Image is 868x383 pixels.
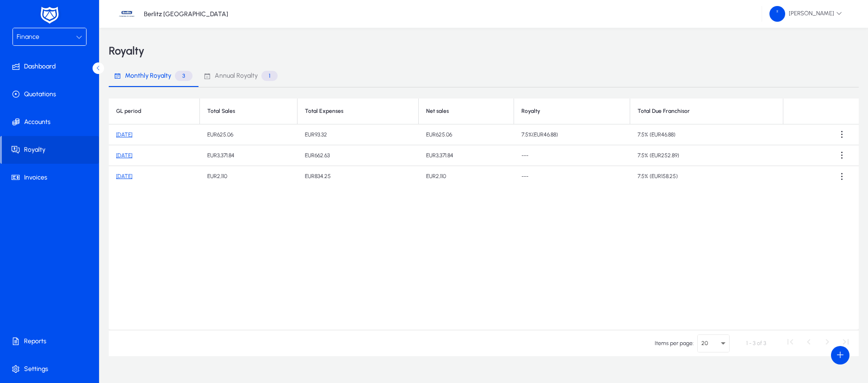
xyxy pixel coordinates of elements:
img: 58.png [769,6,785,22]
span: 20 [701,340,708,346]
div: Domain: [DOMAIN_NAME] [24,24,102,31]
td: 7.5% ( ) [630,145,783,166]
a: Accounts [2,108,101,136]
th: Royalty [514,99,630,124]
th: Total Sales [200,99,298,124]
div: Domain Overview [35,55,83,61]
p: 1 [261,71,278,81]
span: [PERSON_NAME] [769,6,842,22]
p: Berlitz [GEOGRAPHIC_DATA] [144,10,228,18]
img: tab_keywords_by_traffic_grey.svg [92,54,99,61]
h3: Royalty [109,45,144,56]
a: Quotations [2,80,101,108]
span: Quotations [2,90,101,99]
ui-money-value: EUR 93.32 [305,131,327,138]
span: Annual Royalty [215,73,258,79]
div: Keywords by Traffic [102,55,156,61]
img: 37.jpg [118,5,136,23]
a: [DATE] [116,152,132,159]
div: 1 - 3 of 3 [746,339,766,348]
td: --- [514,166,630,187]
span: Invoices [2,173,101,182]
a: [DATE] [116,173,132,179]
div: Items per page: [655,339,694,348]
span: Settings [2,364,101,374]
ui-money-value: EUR 3,371.84 [426,152,453,159]
td: --- [514,145,630,166]
p: 3 [175,71,192,81]
th: Net sales [419,99,514,124]
a: Settings [2,355,101,383]
th: Total Expenses [298,99,419,124]
img: tab_domain_overview_orange.svg [25,54,32,61]
a: Dashboard [2,53,101,80]
ui-money-value: EUR 3,371.84 [207,152,235,159]
ui-money-value: EUR 46.88 [651,131,674,138]
img: logo_orange.svg [15,15,22,22]
ui-money-value: EUR 625.06 [426,131,452,138]
ui-money-value: EUR 662.63 [305,152,330,159]
th: Total Due Franchisor [630,99,783,124]
ui-money-value: EUR 625.06 [207,131,233,138]
th: GL period [109,99,200,124]
span: Royalty [2,145,99,154]
span: Reports [2,337,101,346]
mat-paginator: Select page [109,330,859,356]
img: white-logo.png [38,6,61,25]
td: 7.5% ( ) [630,124,783,145]
td: 7.5% ( ) [630,166,783,187]
a: Invoices [2,164,101,191]
div: v 4.0.25 [26,15,45,22]
span: Dashboard [2,62,101,71]
span: Monthly Royalty [125,73,171,79]
ui-money-value: EUR 46.88 [534,131,556,138]
ui-money-value: EUR 2,110 [207,173,227,180]
img: website_grey.svg [15,24,22,31]
a: [DATE] [116,131,132,138]
button: [PERSON_NAME] [762,6,849,22]
a: Reports [2,327,101,355]
ui-money-value: EUR 2,110 [426,173,446,180]
span: Finance [17,33,39,41]
ui-money-value: EUR 158.25 [651,173,676,180]
td: 7.5% ( ) [514,124,630,145]
ui-money-value: EUR 834.25 [305,173,331,180]
span: Accounts [2,117,101,127]
ui-money-value: EUR 252.89 [651,152,677,159]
